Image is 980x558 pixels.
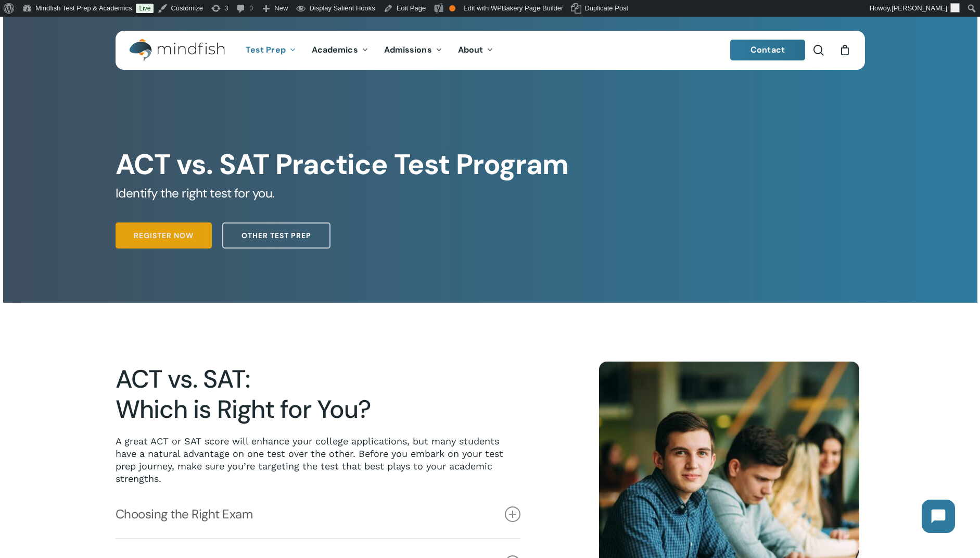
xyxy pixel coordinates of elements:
[246,44,286,55] span: Test Prep
[449,5,455,11] div: OK
[222,222,330,249] a: Other Test Prep
[238,46,304,55] a: Test Prep
[911,489,965,543] iframe: Chatbot
[304,46,376,55] a: Academics
[134,230,194,241] span: Register Now
[376,46,450,55] a: Admissions
[458,44,483,55] span: About
[116,185,864,202] h5: Identify the right test for you.
[450,46,502,55] a: About
[384,44,432,55] span: Admissions
[241,230,311,241] span: Other Test Prep
[892,4,947,12] span: [PERSON_NAME]
[136,4,154,13] a: Live
[238,31,501,70] nav: Main Menu
[116,435,520,485] p: A great ACT or SAT score will enhance your college applications, but many students have a natural...
[750,44,785,55] span: Contact
[116,490,520,538] a: Choosing the Right Exam
[312,44,358,55] span: Academics
[116,364,520,425] h2: ACT vs. SAT: Which is Right for You?
[839,44,851,56] a: Cart
[116,148,864,181] h1: ACT vs. SAT Practice Test Program
[730,40,805,60] a: Contact
[116,31,865,70] header: Main Menu
[116,222,212,249] a: Register Now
